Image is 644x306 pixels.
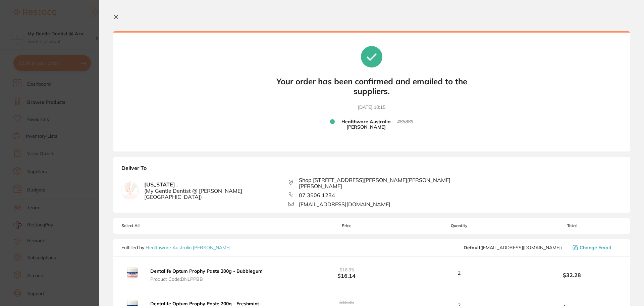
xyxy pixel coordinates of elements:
[339,267,354,273] span: $16.35
[297,223,396,228] span: Price
[121,165,622,177] b: Deliver To
[144,188,288,200] span: ( My Gentle Dentist @ [PERSON_NAME][GEOGRAPHIC_DATA] )
[299,177,455,189] span: Shop [STREET_ADDRESS][PERSON_NAME][PERSON_NAME][PERSON_NAME]
[148,268,265,282] button: Dentalife Optum Prophy Paste 200g - Bubblegum Product Code:DNLPPBB
[464,245,480,251] b: Default
[522,223,622,228] span: Total
[522,272,622,278] b: $32.28
[297,266,396,279] b: $16.14
[150,276,263,282] span: Product Code: DNLPPBB
[335,119,397,130] b: Healthware Australia [PERSON_NAME]
[121,262,143,283] img: eWR6d2U3ag
[271,77,472,96] b: Your order has been confirmed and emailed to the suppliers.
[299,192,335,198] span: 07 3506 1234
[580,245,611,250] span: Change Email
[464,245,562,250] span: info@healthwareaustralia.com.au
[146,245,230,251] a: Healthware Australia [PERSON_NAME]
[397,223,522,228] span: Quantity
[397,119,413,130] small: # 85889
[121,223,189,228] span: Select All
[339,299,354,305] span: $16.35
[571,245,622,251] button: Change Email
[458,270,461,276] span: 2
[299,201,390,207] span: [EMAIL_ADDRESS][DOMAIN_NAME]
[122,182,139,199] img: empty.jpg
[121,245,230,250] p: Fulfilled by
[150,268,263,274] b: Dentalife Optum Prophy Paste 200g - Bubblegum
[144,181,288,200] b: [US_STATE] .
